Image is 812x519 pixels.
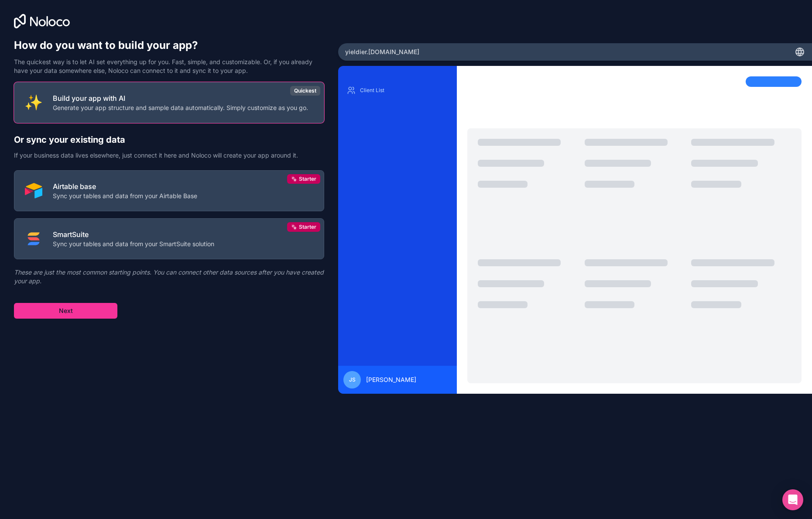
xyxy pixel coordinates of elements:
[53,240,214,248] p: Sync your tables and data from your SmartSuite solution
[345,48,419,56] span: yieldier .[DOMAIN_NAME]
[25,94,42,111] img: INTERNAL_WITH_AI
[299,223,316,230] span: Starter
[349,376,356,383] span: JS
[14,38,324,52] h1: How do you want to build your app?
[14,303,117,319] button: Next
[345,83,449,359] div: scrollable content
[53,229,214,240] p: SmartSuite
[53,192,197,200] p: Sync your tables and data from your Airtable Base
[14,268,324,285] p: These are just the most common starting points. You can connect other data sources after you have...
[53,181,197,192] p: Airtable base
[299,175,316,182] span: Starter
[366,375,416,384] span: [PERSON_NAME]
[14,151,324,160] p: If your business data lives elsewhere, just connect it here and Noloco will create your app aroun...
[25,230,42,247] img: SMART_SUITE
[290,86,320,96] div: Quickest
[53,93,308,103] p: Build your app with AI
[25,182,42,199] img: AIRTABLE
[14,134,324,146] h2: Or sync your existing data
[53,103,308,112] p: Generate your app structure and sample data automatically. Simply customize as you go.
[360,87,448,94] p: Client List
[782,489,803,510] div: Open Intercom Messenger
[14,170,324,211] button: AIRTABLEAirtable baseSync your tables and data from your Airtable BaseStarter
[14,218,324,259] button: SMART_SUITESmartSuiteSync your tables and data from your SmartSuite solutionStarter
[14,82,324,123] button: INTERNAL_WITH_AIBuild your app with AIGenerate your app structure and sample data automatically. ...
[14,58,324,75] p: The quickest way is to let AI set everything up for you. Fast, simple, and customizable. Or, if y...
